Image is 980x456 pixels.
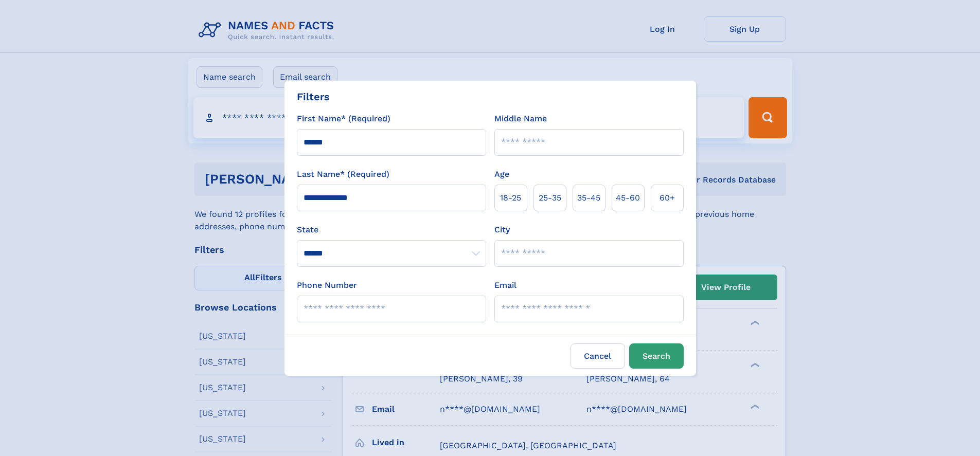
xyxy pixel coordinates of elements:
[539,192,561,204] span: 25‑35
[297,113,390,125] label: First Name* (Required)
[297,224,486,236] label: State
[660,192,675,204] span: 60+
[616,192,640,204] span: 45‑60
[297,279,357,291] label: Phone Number
[577,192,600,204] span: 35‑45
[494,168,509,180] label: Age
[494,224,510,236] label: City
[297,168,389,180] label: Last Name* (Required)
[629,343,684,369] button: Search
[494,113,547,125] label: Middle Name
[297,89,330,104] div: Filters
[571,343,625,369] label: Cancel
[494,279,516,291] label: Email
[500,192,521,204] span: 18‑25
